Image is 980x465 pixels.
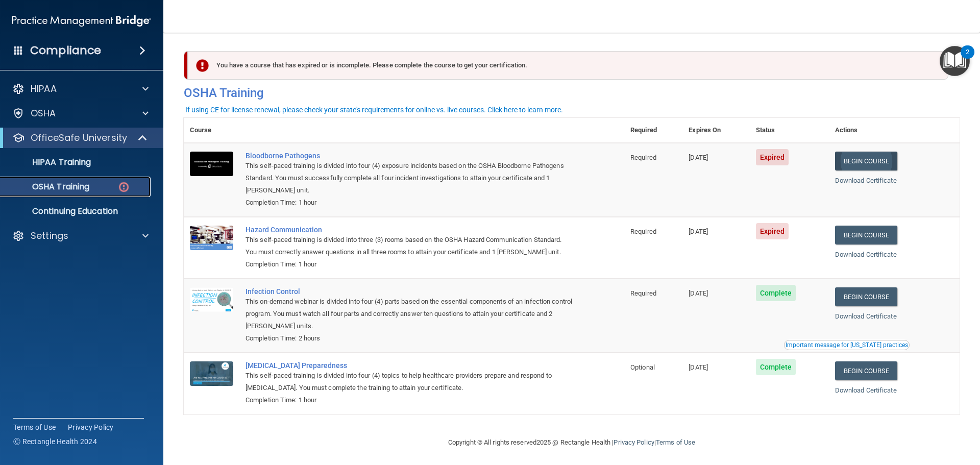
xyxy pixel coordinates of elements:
a: Privacy Policy [68,422,114,432]
div: Completion Time: 1 hour [246,197,573,209]
a: Settings [12,230,149,242]
a: Hazard Communication [246,226,573,234]
a: [MEDICAL_DATA] Preparedness [246,361,573,370]
img: danger-circle.6113f641.png [117,181,130,193]
a: Begin Course [835,287,897,306]
p: OfficeSafe University [31,132,127,144]
a: Terms of Use [13,422,56,432]
img: exclamation-circle-solid-danger.72ef9ffc.png [196,59,209,72]
span: [DATE] [689,363,708,371]
a: OfficeSafe University [12,132,148,144]
span: Required [630,228,656,235]
p: HIPAA Training [7,157,91,167]
img: PMB logo [12,11,151,31]
a: Bloodborne Pathogens [246,152,573,160]
a: Infection Control [246,287,573,296]
button: Open Resource Center, 2 new notifications [940,46,970,76]
a: Terms of Use [656,438,695,446]
h4: OSHA Training [184,86,960,100]
div: You have a course that has expired or is incomplete. Please complete the course to get your certi... [188,51,948,80]
p: OSHA [31,107,56,119]
th: Status [750,118,829,143]
a: OSHA [12,107,149,119]
span: Optional [630,363,655,371]
span: Complete [756,359,796,375]
div: Completion Time: 2 hours [246,332,573,345]
div: Copyright © All rights reserved 2025 @ Rectangle Health | | [385,426,758,459]
span: Required [630,154,656,161]
a: Download Certificate [835,251,897,258]
span: [DATE] [689,289,708,297]
a: Begin Course [835,152,897,170]
span: Complete [756,285,796,301]
div: 2 [966,52,969,65]
p: Settings [31,230,68,242]
a: Download Certificate [835,312,897,320]
th: Required [624,118,682,143]
div: This self-paced training is divided into four (4) topics to help healthcare providers prepare and... [246,370,573,394]
a: Download Certificate [835,177,897,184]
div: This self-paced training is divided into three (3) rooms based on the OSHA Hazard Communication S... [246,234,573,258]
p: HIPAA [31,83,57,95]
a: Download Certificate [835,386,897,394]
span: [DATE] [689,154,708,161]
a: Privacy Policy [614,438,654,446]
div: Completion Time: 1 hour [246,258,573,271]
div: Completion Time: 1 hour [246,394,573,406]
th: Course [184,118,239,143]
span: [DATE] [689,228,708,235]
p: Continuing Education [7,206,146,216]
div: Important message for [US_STATE] practices [786,342,908,348]
button: Read this if you are a dental practitioner in the state of CA [784,340,910,350]
th: Expires On [682,118,749,143]
th: Actions [829,118,960,143]
a: Begin Course [835,361,897,380]
span: Required [630,289,656,297]
div: This self-paced training is divided into four (4) exposure incidents based on the OSHA Bloodborne... [246,160,573,197]
button: If using CE for license renewal, please check your state's requirements for online vs. live cours... [184,105,565,115]
span: Expired [756,223,789,239]
span: Expired [756,149,789,165]
div: If using CE for license renewal, please check your state's requirements for online vs. live cours... [185,106,563,113]
a: HIPAA [12,83,149,95]
p: OSHA Training [7,182,89,192]
a: Begin Course [835,226,897,244]
span: Ⓒ Rectangle Health 2024 [13,436,97,447]
h4: Compliance [30,43,101,58]
div: This on-demand webinar is divided into four (4) parts based on the essential components of an inf... [246,296,573,332]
